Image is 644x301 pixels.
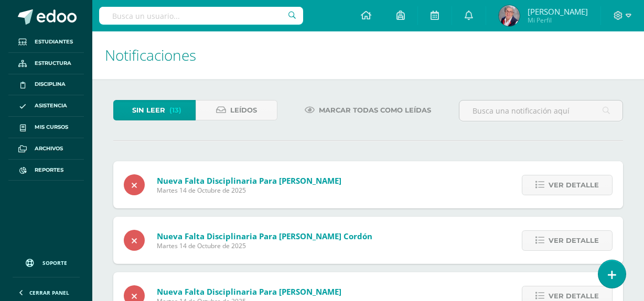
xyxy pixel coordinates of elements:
[157,286,341,297] span: Nueva falta disciplinaria para [PERSON_NAME]
[549,231,599,250] span: Ver detalle
[35,123,68,131] span: Mis cursos
[157,241,372,250] span: Martes 14 de Octubre de 2025
[459,101,622,121] input: Busca una notificación aquí
[105,45,196,65] span: Notificaciones
[230,101,257,120] span: Leídos
[157,186,341,195] span: Martes 14 de Octubre de 2025
[8,53,84,74] a: Estructura
[113,100,196,120] a: Sin leer(13)
[35,59,71,68] span: Estructura
[8,117,84,138] a: Mis cursos
[35,144,63,153] span: Archivos
[196,100,278,120] a: Leídos
[29,289,69,296] span: Cerrar panel
[35,38,73,46] span: Estudiantes
[499,5,520,26] img: cb4066c05fad8c9475a4354f73f48469.png
[157,231,372,241] span: Nueva falta disciplinaria para [PERSON_NAME] Cordón
[8,31,84,53] a: Estudiantes
[157,175,341,186] span: Nueva falta disciplinaria para [PERSON_NAME]
[35,166,63,174] span: Reportes
[8,160,84,181] a: Reportes
[132,101,165,120] span: Sin leer
[35,80,66,88] span: Disciplina
[528,6,588,17] span: [PERSON_NAME]
[13,249,80,274] a: Soporte
[169,101,181,120] span: (13)
[528,16,588,25] span: Mi Perfil
[292,100,444,120] a: Marcar todas como leídas
[42,259,67,266] span: Soporte
[8,138,84,160] a: Archivos
[8,95,84,117] a: Asistencia
[99,7,303,25] input: Busca un usuario...
[8,74,84,96] a: Disciplina
[549,175,599,195] span: Ver detalle
[319,101,431,120] span: Marcar todas como leídas
[35,102,67,110] span: Asistencia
